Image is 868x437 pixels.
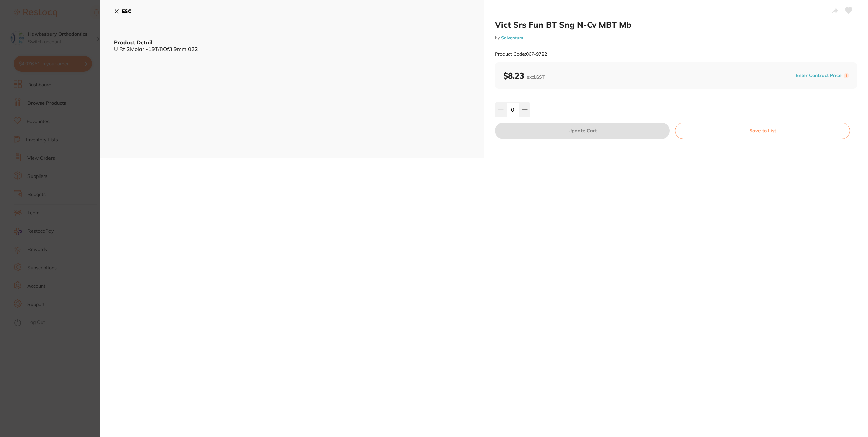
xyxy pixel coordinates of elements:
[675,123,850,139] button: Save to List
[114,5,131,17] button: ESC
[794,72,844,79] button: Enter Contract Price
[495,51,547,57] small: Product Code: 067-9722
[527,74,545,80] span: excl. GST
[844,73,849,78] label: i
[114,39,152,46] b: Product Detail
[501,35,524,40] a: Solventum
[495,123,670,139] button: Update Cart
[495,20,857,30] h2: Vict Srs Fun BT Sng N-Cv MBT Mb
[495,35,857,40] small: by
[114,46,471,52] div: U Rt 2Molar -19T/8Of3.9mm 022
[503,70,545,81] b: $8.23
[122,8,131,14] b: ESC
